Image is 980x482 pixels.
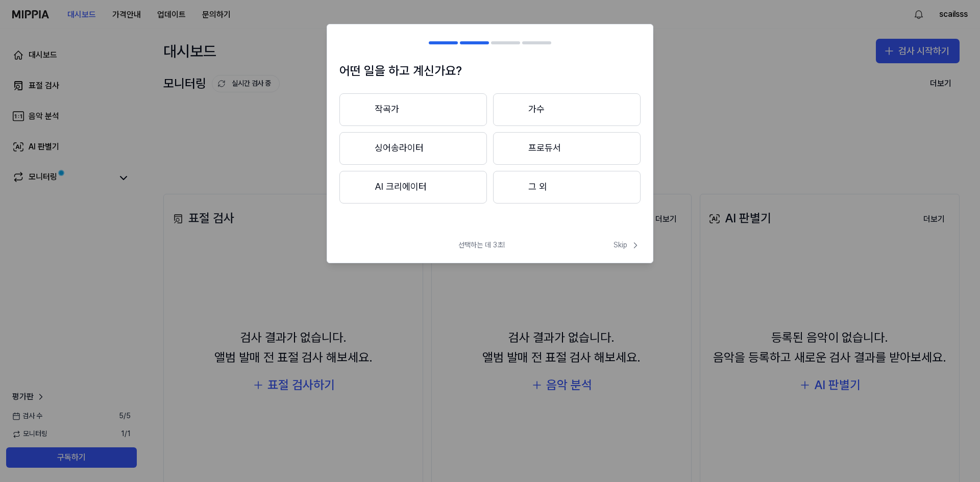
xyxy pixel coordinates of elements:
span: Skip [614,240,641,250]
button: AI 크리에이터 [339,171,487,204]
button: 가수 [493,93,641,126]
button: 작곡가 [339,93,487,126]
button: 프로듀서 [493,132,641,165]
button: 싱어송라이터 [339,132,487,165]
button: 그 외 [493,171,641,204]
h1: 어떤 일을 하고 계신가요? [339,61,641,81]
span: 선택하는 데 3초! [458,240,505,250]
button: Skip [611,240,641,250]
